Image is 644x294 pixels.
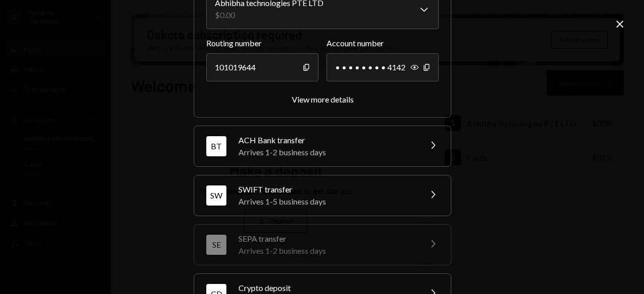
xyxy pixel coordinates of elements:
[206,37,318,49] label: Routing number
[206,53,318,81] div: 101019644
[194,175,451,216] button: SWSWIFT transferArrives 1-5 business days
[292,94,354,105] button: View more details
[206,235,226,255] div: SE
[292,94,354,104] div: View more details
[194,126,451,166] button: BTACH Bank transferArrives 1-2 business days
[238,233,415,245] div: SEPA transfer
[206,136,226,156] div: BT
[238,245,415,257] div: Arrives 1-2 business days
[327,53,439,81] div: • • • • • • • • 4142
[238,282,415,294] div: Crypto deposit
[238,183,415,195] div: SWIFT transfer
[238,195,415,208] div: Arrives 1-5 business days
[206,185,226,206] div: SW
[238,134,415,146] div: ACH Bank transfer
[327,37,439,49] label: Account number
[194,225,451,265] button: SESEPA transferArrives 1-2 business days
[238,146,415,158] div: Arrives 1-2 business days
